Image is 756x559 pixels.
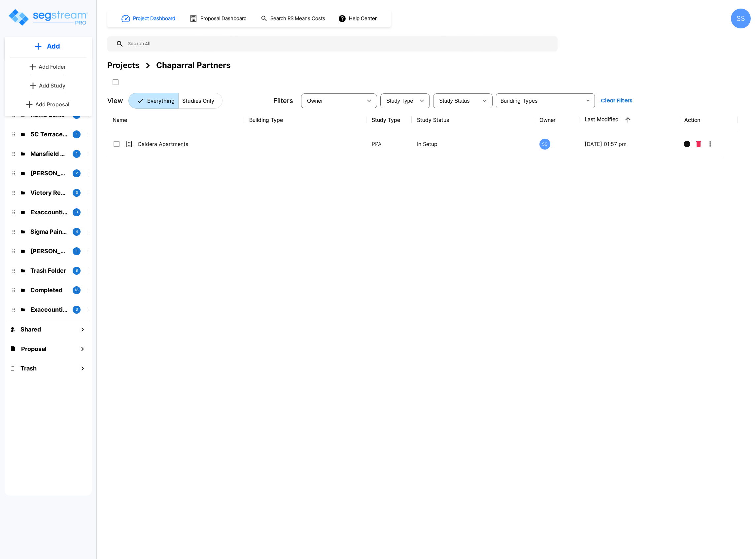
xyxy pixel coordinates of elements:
img: Logo [8,8,88,27]
p: Exaccountic Test Folder [30,305,67,314]
p: Add Folder [39,63,66,71]
span: Study Type [386,98,413,104]
p: Filters [273,96,293,106]
button: Clear Filters [598,94,635,107]
button: Delete [694,137,704,151]
p: Studies Only [182,97,214,105]
button: More-Options [704,137,717,151]
th: Name [107,108,244,132]
p: Everything [147,97,175,105]
p: [DATE] 01:57 pm [585,140,674,148]
p: Add Proposal [35,100,69,108]
p: Victory Real Estate [30,188,67,197]
button: Info [680,137,694,151]
p: Sigma Pain Clinic [30,227,67,236]
h1: Search RS Means Costs [270,15,325,22]
th: Study Type [366,108,412,132]
p: 3 [76,307,78,312]
button: Add Folder [27,60,69,73]
p: 1 [76,131,78,137]
p: 3 [76,209,78,215]
p: 1 [76,151,78,157]
p: McLane Rental Properties [30,247,67,256]
button: Add [5,37,92,56]
button: Search RS Means Costs [258,12,329,25]
th: Building Type [244,108,366,132]
p: In Setup [417,140,529,148]
button: Project Dashboard [119,11,179,26]
button: Proposal Dashboard [187,12,250,25]
p: 18 [75,287,79,293]
button: Studies Only [178,93,223,109]
p: Caldera Apartments [138,140,204,148]
p: 8 [76,268,78,273]
p: Herin Family Investments [30,169,67,178]
button: Open [583,96,593,105]
p: 5C Terrace Shops [30,130,67,139]
button: Add Proposal [24,98,73,111]
input: Search All [124,36,554,52]
p: Exaccountic - Victory Real Estate [30,208,67,217]
p: View [107,96,123,106]
div: Select [302,91,362,110]
a: Add Study [27,79,69,92]
p: Mansfield Medical Partners [30,149,67,158]
h1: Trash [20,364,37,373]
input: Building Types [498,96,582,105]
div: Select [382,91,415,110]
span: Study Status [439,98,470,104]
div: Select [434,91,478,110]
div: Platform [128,93,223,109]
p: Add Study [39,82,65,89]
h1: Proposal Dashboard [200,15,247,22]
h1: Project Dashboard [133,15,175,22]
th: Study Status [412,108,534,132]
h1: Shared [20,325,41,334]
p: Add [47,41,60,51]
th: Action [679,108,738,132]
button: Everything [128,93,179,109]
h1: Proposal [21,344,47,353]
p: PPA [372,140,406,148]
p: Completed [30,286,67,295]
div: Projects [107,59,139,71]
div: SS [731,9,751,28]
p: 4 [76,229,78,234]
p: 3 [76,190,78,195]
th: Owner [534,108,579,132]
p: 1 [76,248,78,254]
p: 2 [76,170,78,176]
button: Help Center [337,12,379,25]
th: Last Modified [579,108,679,132]
p: Trash Folder [30,266,67,275]
div: SS [539,139,550,150]
span: Owner [307,98,323,104]
div: Chaparral Partners [156,59,230,71]
button: SelectAll [109,76,122,89]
